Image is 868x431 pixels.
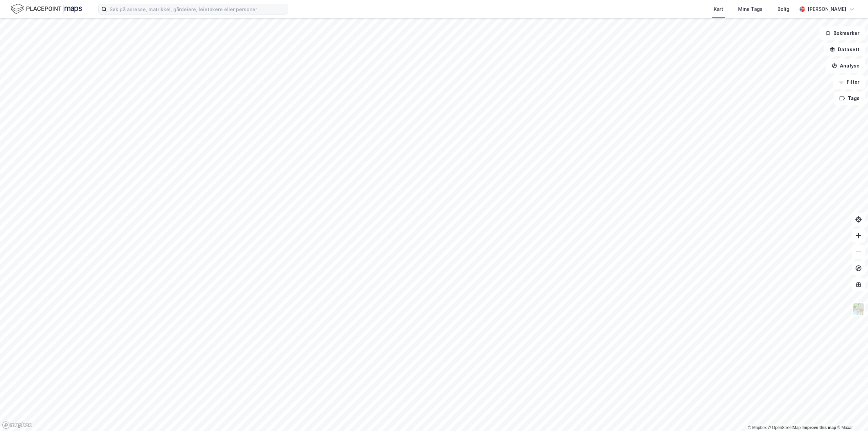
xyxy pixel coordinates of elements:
div: [PERSON_NAME] [808,5,846,13]
a: OpenStreetMap [768,425,801,430]
iframe: Chat Widget [834,398,868,431]
div: Bolig [777,5,789,13]
a: Mapbox homepage [2,421,32,429]
button: Datasett [824,43,865,56]
button: Tags [834,92,865,105]
a: Improve this map [803,425,836,430]
button: Filter [833,75,865,89]
input: Søk på adresse, matrikkel, gårdeiere, leietakere eller personer [107,4,288,14]
div: Kart [714,5,723,13]
img: Z [852,302,865,315]
img: logo.f888ab2527a4732fd821a326f86c7f29.svg [11,3,82,15]
div: Kontrollprogram for chat [834,398,868,431]
button: Analyse [826,59,865,73]
a: Mapbox [748,425,767,430]
button: Bokmerker [820,26,865,40]
div: Mine Tags [738,5,763,13]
